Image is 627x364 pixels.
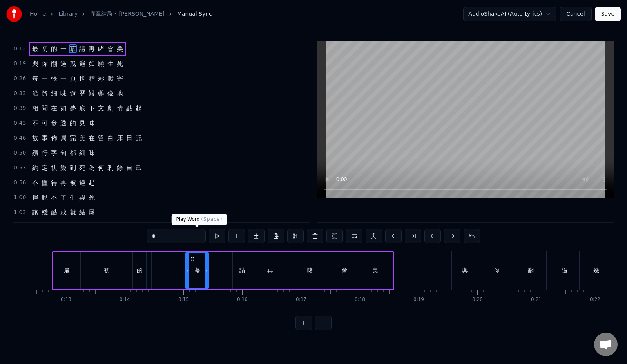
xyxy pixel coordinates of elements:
span: 剩 [107,163,114,172]
span: 懂 [41,178,49,187]
span: 也 [78,74,86,83]
div: 請 [239,266,245,275]
span: 張 [50,74,58,83]
div: 再 [267,266,273,275]
span: 都 [69,148,77,157]
span: 再 [88,44,96,53]
span: 事 [41,133,49,142]
span: 自 [125,163,133,172]
div: 過 [562,266,567,275]
span: 味 [88,148,96,157]
span: 遍 [78,59,86,68]
span: 不 [31,178,39,187]
span: 脫 [41,193,49,202]
span: 了 [60,193,67,202]
span: 請 [78,44,86,53]
a: Open chat [594,333,618,356]
span: 細 [50,89,58,98]
span: 得 [50,178,58,187]
a: Home [30,10,46,18]
span: 0:53 [14,164,26,172]
span: 0:33 [14,90,26,97]
div: 0:19 [413,297,424,303]
span: 像 [107,89,114,98]
span: 0:26 [14,75,26,83]
span: 0:46 [14,134,26,142]
span: 就 [69,208,77,217]
span: 0:43 [14,119,26,127]
span: 參 [50,119,58,128]
span: 與 [78,193,86,202]
span: 掙 [31,193,39,202]
span: 幕 [69,44,77,53]
div: 初 [104,266,110,275]
span: 何 [97,163,105,172]
span: 0:39 [14,105,26,112]
span: 為 [88,163,96,172]
span: 難 [97,89,105,98]
span: 歷 [78,89,86,98]
button: Save [595,7,621,21]
span: 0:19 [14,60,26,68]
span: 定 [41,163,49,172]
div: 美 [372,266,378,275]
span: 被 [69,178,77,187]
span: 美 [78,133,86,142]
span: 點 [125,104,133,113]
span: 生 [107,59,114,68]
span: 死 [116,59,124,68]
span: 精 [88,74,96,83]
span: 最 [31,44,39,53]
span: 彩 [97,74,105,83]
button: Cancel [560,7,591,21]
span: 路 [41,89,49,98]
span: 一 [60,44,67,53]
span: 細 [78,148,86,157]
span: 0:50 [14,149,26,157]
span: 翻 [50,59,58,68]
span: 續 [31,148,39,157]
span: 寄 [116,74,124,83]
div: Play Word [172,214,227,225]
div: 0:16 [237,297,248,303]
span: 讓 [31,208,39,217]
span: 過 [60,59,67,68]
span: 在 [88,133,96,142]
span: 劇 [107,104,114,113]
div: 翻 [528,266,534,275]
span: 尾 [88,208,96,217]
span: 起 [88,178,96,187]
span: 願 [97,59,105,68]
span: 約 [31,163,39,172]
span: 殘 [41,208,49,217]
nav: breadcrumb [30,10,212,18]
span: 會 [107,44,114,53]
div: 最 [64,266,70,275]
div: 一 [163,266,169,275]
span: 記 [135,133,143,142]
span: 己 [135,163,143,172]
span: 成 [60,208,67,217]
span: 獻 [107,74,114,83]
span: 可 [41,119,49,128]
span: 沿 [31,89,39,98]
span: 到 [69,163,77,172]
div: 與 [462,266,468,275]
span: 生 [69,193,77,202]
span: 1:00 [14,194,26,202]
span: 下 [88,104,96,113]
span: 美 [116,44,124,53]
div: 幕 [194,266,200,275]
span: 快 [50,163,58,172]
span: 留 [97,133,105,142]
div: 的 [137,266,143,275]
span: 1:03 [14,209,26,216]
span: 佈 [50,133,58,142]
div: 0:17 [296,297,306,303]
div: 0:15 [178,297,189,303]
span: 頁 [69,74,77,83]
div: 0:18 [355,297,365,303]
span: 酷 [50,208,58,217]
span: 樂 [60,163,67,172]
span: 床 [116,133,124,142]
